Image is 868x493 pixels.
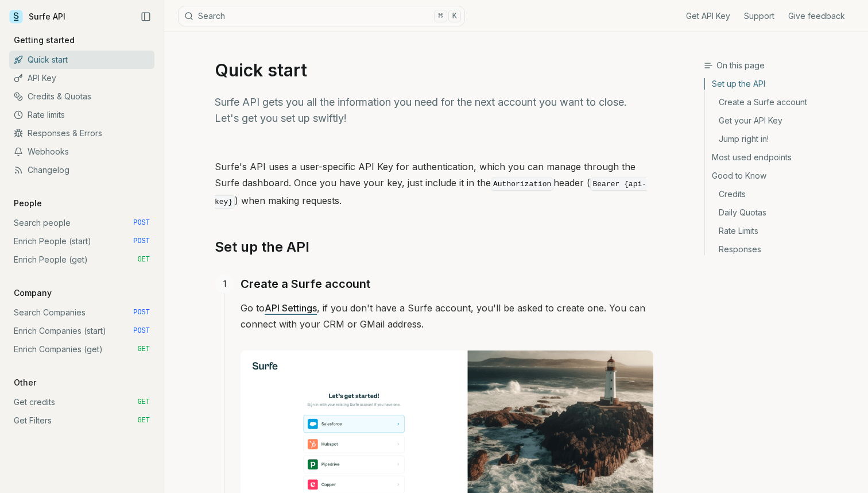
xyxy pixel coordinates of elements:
[9,8,65,25] a: Surfe API
[9,322,154,340] a: Enrich Companies (start) POST
[434,10,447,22] kbd: ⌘
[491,178,553,191] code: Authorization
[241,300,653,332] p: Go to , if you don't have a Surfe account, you'll be asked to create one. You can connect with yo...
[9,251,154,269] a: Enrich People (get) GET
[705,78,859,93] a: Set up the API
[9,124,154,142] a: Responses & Errors
[705,130,859,148] a: Jump right in!
[788,10,845,22] a: Give feedback
[215,60,653,80] h1: Quick start
[9,87,154,106] a: Credits & Quotas
[9,106,154,124] a: Rate limits
[133,218,150,228] span: POST
[705,185,859,203] a: Credits
[137,255,150,264] span: GET
[9,161,154,179] a: Changelog
[705,240,859,255] a: Responses
[9,287,56,299] p: Company
[9,34,79,46] p: Getting started
[133,326,150,336] span: POST
[9,142,154,161] a: Webhooks
[137,416,150,425] span: GET
[9,377,41,388] p: Other
[9,214,154,232] a: Search people POST
[133,237,150,246] span: POST
[9,411,154,430] a: Get Filters GET
[137,398,150,407] span: GET
[9,198,46,209] p: People
[705,111,859,130] a: Get your API Key
[137,8,154,25] button: Collapse Sidebar
[744,10,774,22] a: Support
[705,167,859,185] a: Good to Know
[178,6,465,26] button: Search⌘K
[241,275,370,293] a: Create a Surfe account
[133,308,150,317] span: POST
[137,345,150,354] span: GET
[9,51,154,69] a: Quick start
[705,203,859,222] a: Daily Quotas
[448,10,461,22] kbd: K
[215,159,653,210] p: Surfe's API uses a user-specific API Key for authentication, which you can manage through the Sur...
[9,232,154,251] a: Enrich People (start) POST
[9,340,154,359] a: Enrich Companies (get) GET
[705,148,859,167] a: Most used endpoints
[265,302,317,314] a: API Settings
[9,69,154,87] a: API Key
[704,60,859,71] h3: On this page
[705,93,859,111] a: Create a Surfe account
[705,222,859,240] a: Rate Limits
[9,303,154,322] a: Search Companies POST
[215,238,309,256] a: Set up the API
[215,94,653,126] p: Surfe API gets you all the information you need for the next account you want to close. Let's get...
[9,393,154,411] a: Get credits GET
[686,10,730,22] a: Get API Key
